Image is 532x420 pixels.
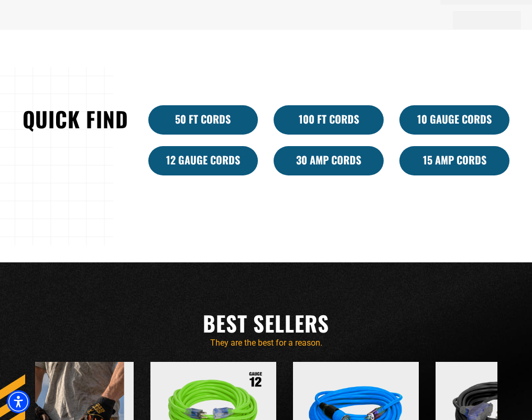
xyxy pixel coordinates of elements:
h2: Quick Find [23,105,133,133]
div: Accessibility Menu [7,390,30,413]
a: 50 ft cords [148,105,258,135]
a: 10 Gauge Cords [399,105,509,135]
a: 12 Gauge Cords [148,146,258,175]
p: They are the best for a reason. [23,337,510,349]
a: 30 Amp Cords [274,146,384,175]
h2: Best Sellers [23,310,510,337]
a: 100 Ft Cords [274,105,384,135]
a: 15 Amp Cords [399,146,509,175]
